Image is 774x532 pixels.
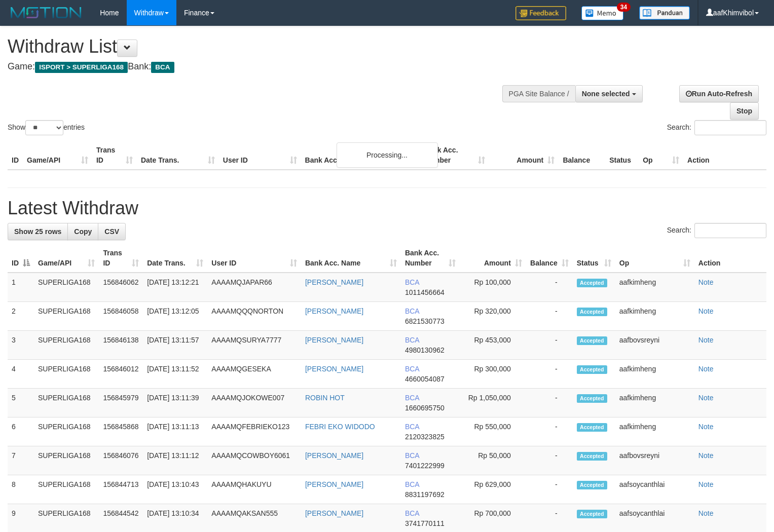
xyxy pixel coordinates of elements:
a: Note [698,451,714,460]
td: [DATE] 13:12:05 [143,302,207,331]
a: Note [698,278,714,286]
a: [PERSON_NAME] [305,336,363,344]
td: aafkimheng [615,302,694,331]
a: Stop [730,102,759,120]
td: AAAAMQFEBRIEKO123 [207,417,301,446]
a: Note [698,307,714,315]
input: Search: [694,120,766,135]
td: aafkimheng [615,417,694,446]
td: - [526,389,573,417]
td: SUPERLIGA168 [34,446,99,475]
a: CSV [98,223,126,240]
span: Copy 1011456664 to clipboard [405,288,445,296]
td: SUPERLIGA168 [34,360,99,389]
th: Amount: activate to sort column ascending [460,244,526,273]
td: aafbovsreyni [615,446,694,475]
td: aafsoycanthlai [615,475,694,504]
td: - [526,446,573,475]
td: [DATE] 13:11:12 [143,446,207,475]
td: - [526,273,573,302]
span: Copy 7401222999 to clipboard [405,462,445,470]
span: 34 [617,3,631,12]
button: None selected [575,85,643,102]
td: AAAAMQQQNORTON [207,302,301,331]
td: 6 [8,417,34,446]
span: BCA [405,307,419,315]
label: Search: [667,120,766,135]
a: [PERSON_NAME] [305,278,363,286]
td: [DATE] 13:11:57 [143,331,207,360]
span: Accepted [577,510,607,518]
th: Bank Acc. Number [420,141,489,170]
td: - [526,475,573,504]
th: Status: activate to sort column ascending [573,244,615,273]
td: aafbovsreyni [615,331,694,360]
td: 156845868 [99,417,143,446]
a: Note [698,336,714,344]
td: 3 [8,331,34,360]
td: Rp 300,000 [460,360,526,389]
span: BCA [405,394,419,402]
th: Trans ID: activate to sort column ascending [99,244,143,273]
a: [PERSON_NAME] [305,451,363,460]
td: 156845979 [99,389,143,417]
td: AAAAMQJAPAR66 [207,273,301,302]
td: 1 [8,273,34,302]
span: BCA [405,278,419,286]
th: ID: activate to sort column descending [8,244,34,273]
span: Accepted [577,481,607,489]
span: Show 25 rows [14,227,61,236]
td: Rp 453,000 [460,331,526,360]
th: Date Trans.: activate to sort column ascending [143,244,207,273]
span: Accepted [577,308,607,316]
a: Note [698,394,714,402]
td: - [526,331,573,360]
td: aafkimheng [615,273,694,302]
a: ROBIN HOT [305,394,345,402]
td: AAAAMQSURYA7777 [207,331,301,360]
th: Balance: activate to sort column ascending [526,244,573,273]
td: AAAAMQHAKUYU [207,475,301,504]
th: Action [694,244,766,273]
td: 4 [8,360,34,389]
td: [DATE] 13:11:39 [143,389,207,417]
a: [PERSON_NAME] [305,509,363,517]
th: Bank Acc. Number: activate to sort column ascending [401,244,460,273]
span: Accepted [577,394,607,403]
span: Accepted [577,365,607,374]
img: Feedback.jpg [515,6,566,20]
td: [DATE] 13:11:52 [143,360,207,389]
td: Rp 629,000 [460,475,526,504]
input: Search: [694,223,766,238]
span: Copy 4980130962 to clipboard [405,346,445,354]
th: ID [8,141,23,170]
a: [PERSON_NAME] [305,365,363,373]
td: 156844713 [99,475,143,504]
th: User ID [219,141,301,170]
td: Rp 1,050,000 [460,389,526,417]
th: Balance [559,141,605,170]
label: Search: [667,223,766,238]
td: 156846076 [99,446,143,475]
span: ISPORT > SUPERLIGA168 [35,62,128,73]
th: Status [605,141,639,170]
th: Game/API [23,141,92,170]
div: Processing... [337,142,438,168]
span: BCA [405,365,419,373]
span: Copy 4660054087 to clipboard [405,375,445,383]
span: Copy 8831197692 to clipboard [405,490,445,499]
a: Copy [67,223,98,240]
select: Showentries [25,120,63,135]
span: Copy [74,227,92,236]
td: SUPERLIGA168 [34,389,99,417]
td: Rp 320,000 [460,302,526,331]
td: [DATE] 13:12:21 [143,273,207,302]
a: Note [698,365,714,373]
td: - [526,360,573,389]
td: aafkimheng [615,389,694,417]
td: 156846058 [99,302,143,331]
td: AAAAMQGESEKA [207,360,301,389]
td: AAAAMQCOWBOY6061 [207,446,301,475]
span: Copy 1660695750 to clipboard [405,404,445,412]
span: Accepted [577,279,607,287]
